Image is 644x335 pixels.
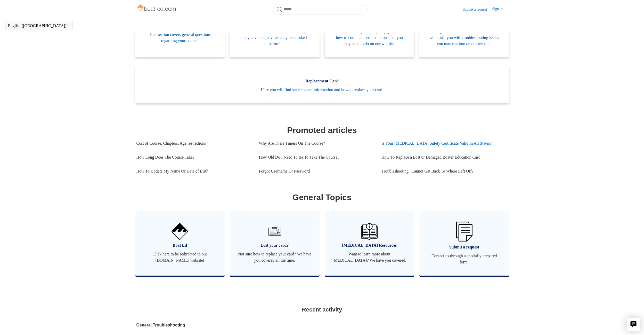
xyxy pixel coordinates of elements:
span: Here you will find state contact information and how to replace your card. [143,87,501,93]
a: Is Your [MEDICAL_DATA] Safety Certificate Valid In All States? [381,136,504,150]
span: Lost your card? [238,242,312,248]
img: 01HZPCYVZMCNPYXCC0DPA2R54M [361,223,378,240]
h1: General Topics [136,191,508,204]
img: 01HZPCYVNCVF44JPJQE4DN11EA [172,223,188,240]
a: Lost your card? Not sure how to replace your card? We have you covered all the time. [230,211,320,276]
a: Sign in [492,6,508,12]
a: General Troubleshooting [136,322,396,328]
span: Boat Ed [143,242,217,248]
a: Submit a request Contact us through a specially prepared form. [419,211,509,276]
span: Submit a request [427,244,501,250]
span: Running into Technical issues? This section will assist you with troubleshooting issues you may r... [427,28,501,47]
a: Boat Ed Click here to be redirected to our [DOMAIN_NAME] website! [135,211,225,276]
img: Boat-Ed Help Center home page [136,3,177,13]
button: Live chat [627,318,640,331]
a: How Old Do I Need To Be To Take The Course? [259,150,374,164]
span: Contact us through a specially prepared form. [427,253,501,265]
button: English ([GEOGRAPHIC_DATA]) [8,24,70,28]
span: Want to learn more about [MEDICAL_DATA]? We have you covered. [332,251,407,263]
input: Search [273,4,368,14]
span: [MEDICAL_DATA] Resources [332,242,407,248]
span: Replacement Card [143,78,501,84]
span: This section covers general questions regarding your course! [143,32,217,44]
h2: Recent activity [136,305,508,314]
a: Submit a request [463,7,492,12]
img: 01HZPCYVT14CG9T703FEE4SFXC [266,223,283,240]
a: [MEDICAL_DATA] Resources Want to learn more about [MEDICAL_DATA]? We have you covered. [325,211,414,276]
span: Click here to be redirected to our [DOMAIN_NAME] website! [143,251,217,263]
h1: Promoted articles [136,124,508,136]
a: Replacement Card Here you will find state contact information and how to replace your card. [135,65,509,103]
span: Not sure how to replace your card? We have you covered all the time. [238,251,312,263]
a: Forgot Username Or Password [259,164,374,178]
a: How Long Does The Course Take? [136,150,251,164]
a: How To Replace a Lost or Damaged Boater Education Card [381,150,504,164]
a: Why Are There Timers On The Course? [259,136,374,150]
a: Cost of Course, Chapters, Age restrictions [136,136,251,150]
a: Troubleshooting | Cannot Get Back To Where Left Off? [381,164,504,178]
span: This section will answer questions that you may have that have already been asked before! [238,28,312,47]
img: 01HZPCYW3NK71669VZTW7XY4G9 [456,222,472,241]
span: Here you will get step-by-step guides on how to complete certain actions that you may need to do ... [332,28,407,47]
a: How To Update My Name Or Date of Birth [136,164,251,178]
